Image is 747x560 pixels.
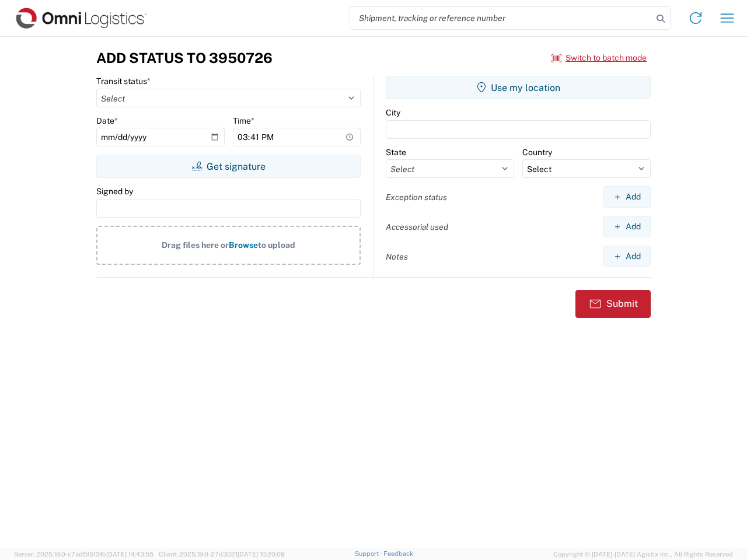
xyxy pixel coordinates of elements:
[386,192,447,202] label: Exception status
[96,50,273,66] h3: Add Status to 3950726
[238,551,285,558] span: [DATE] 10:20:09
[575,290,651,318] button: Submit
[14,551,153,558] span: Server: 2025.18.0-c7ad5f513fb
[96,116,118,126] label: Date
[386,107,400,118] label: City
[383,550,413,557] a: Feedback
[386,147,406,157] label: State
[258,240,295,250] span: to upload
[96,76,151,86] label: Transit status
[233,116,254,126] label: Time
[386,251,408,262] label: Notes
[229,240,258,250] span: Browse
[159,551,285,558] span: Client: 2025.18.0-27d3021
[386,76,651,99] button: Use my location
[96,155,361,178] button: Get signature
[350,7,652,29] input: Shipment, tracking or reference number
[603,186,651,208] button: Add
[551,48,647,68] button: Switch to batch mode
[386,222,448,232] label: Accessorial used
[106,551,153,558] span: [DATE] 14:43:55
[162,240,229,250] span: Drag files here or
[553,549,733,559] span: Copyright © [DATE]-[DATE] Agistix Inc., All Rights Reserved
[96,186,133,197] label: Signed by
[603,216,651,237] button: Add
[603,246,651,267] button: Add
[355,550,384,557] a: Support
[522,147,552,157] label: Country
